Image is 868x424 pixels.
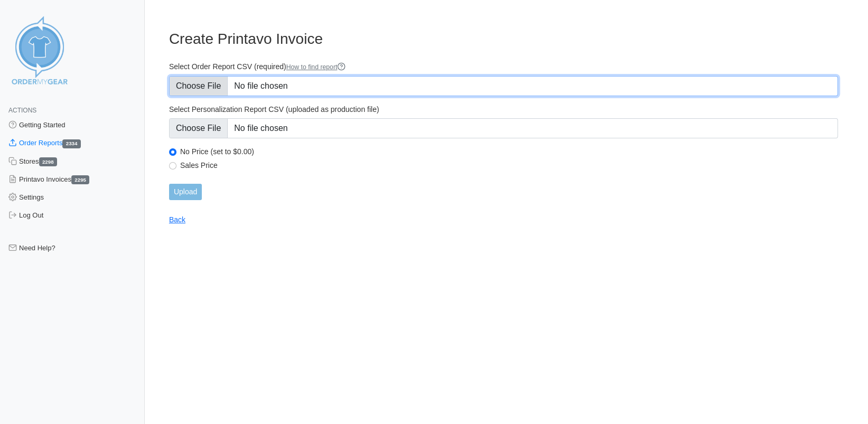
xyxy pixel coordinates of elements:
label: Select Personalization Report CSV (uploaded as production file) [169,105,838,114]
label: Select Order Report CSV (required) [169,62,838,72]
a: How to find report [286,63,346,71]
label: No Price (set to $0.00) [180,147,838,156]
span: Actions [8,107,36,114]
span: 2298 [39,157,57,166]
span: 2334 [62,139,80,148]
h3: Create Printavo Invoice [169,30,838,48]
span: 2295 [71,175,89,184]
a: Back [169,215,185,224]
label: Sales Price [180,161,838,170]
input: Upload [169,184,202,200]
